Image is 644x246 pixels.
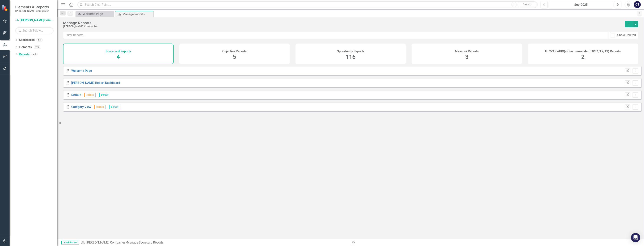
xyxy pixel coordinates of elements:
[15,27,54,34] input: Search Below...
[123,12,153,17] div: Manage Reports
[71,81,120,85] a: [PERSON_NAME] Report Dashboard
[86,241,125,244] a: [PERSON_NAME] Companies
[545,50,621,53] h4: U: CPARs/PPQs (Recommended T0/T1/T2/T3) Reports
[634,1,641,8] button: CS
[346,53,356,60] span: 116
[109,105,120,109] span: Default
[233,53,236,60] span: 5
[61,241,79,244] span: Administrator
[32,53,38,56] div: 64
[71,93,81,97] a: Default
[2,4,9,11] img: ClearPoint Strategy
[337,50,364,53] h4: Opportunity Reports
[83,11,113,16] div: Welcome Page
[117,53,120,60] span: 4
[549,1,613,8] button: Sep-2025
[19,45,32,49] a: Elements
[77,1,538,8] input: Search ClearPoint...
[37,38,43,42] div: 61
[465,53,469,60] span: 3
[518,2,537,7] button: Search
[71,105,91,109] a: Category View
[631,233,640,242] div: Open Intercom Messenger
[63,21,621,25] div: Manage Reports
[84,93,96,97] span: Hidden
[455,50,479,53] h4: Measure Reports
[222,50,247,53] h4: Objective Reports
[19,38,35,42] a: Scorecards
[76,11,113,16] a: Welcome Page
[15,5,49,9] span: Elements & Reports
[63,25,621,28] div: [PERSON_NAME] Companies
[523,3,531,6] span: Search
[71,69,92,73] a: Welcome Page
[99,93,110,97] span: Default
[15,18,54,23] a: [PERSON_NAME] Companies
[15,9,49,12] small: [PERSON_NAME] Companies
[550,2,612,7] div: Sep-2025
[581,53,585,60] span: 2
[94,105,106,109] span: Hidden
[34,46,41,49] div: 262
[106,50,131,53] h4: Scorecard Reports
[617,33,636,37] div: Show Deleted
[81,240,348,245] div: » Manage Scorecard Reports
[63,32,608,39] input: Filter Reports...
[19,52,30,57] a: Reports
